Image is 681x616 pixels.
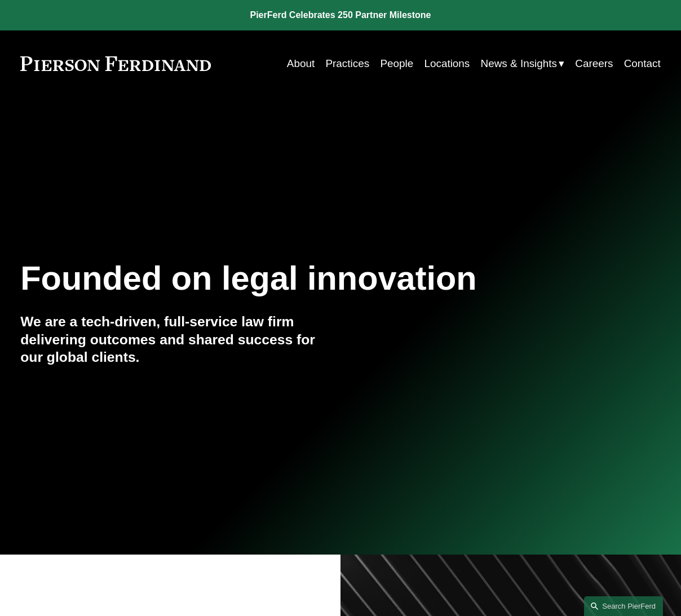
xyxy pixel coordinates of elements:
a: Locations [424,53,470,74]
a: Contact [624,53,661,74]
span: News & Insights [481,54,557,73]
a: Careers [575,53,613,74]
a: People [380,53,413,74]
h4: We are a tech-driven, full-service law firm delivering outcomes and shared success for our global... [20,313,340,366]
h1: Founded on legal innovation [20,259,554,298]
a: About [287,53,315,74]
a: Practices [325,53,369,74]
a: Search this site [584,596,663,616]
a: folder dropdown [481,53,564,74]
